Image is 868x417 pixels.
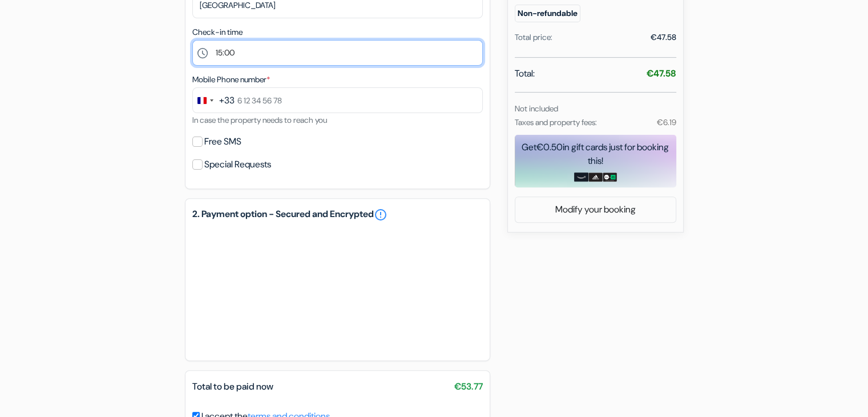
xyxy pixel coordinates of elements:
span: €0.50 [536,141,563,153]
img: uber-uber-eats-card.png [603,173,617,182]
small: In case the property needs to reach you [192,115,327,125]
small: Taxes and property fees: [515,117,597,127]
label: Check-in time [192,26,243,38]
input: 6 12 34 56 78 [192,87,483,113]
a: error_outline [374,208,387,222]
label: Mobile Phone number [192,74,270,86]
button: Change country, selected France (+33) [193,88,235,113]
small: €6.19 [656,117,676,127]
strong: €47.58 [647,67,676,79]
span: €53.77 [454,380,483,394]
div: Get in gift cards just for booking this! [515,141,676,168]
div: +33 [219,94,235,107]
a: Modify your booking [515,199,676,220]
h5: 2. Payment option - Secured and Encrypted [192,208,483,222]
small: Non-refundable [515,5,580,22]
div: Total price: [515,31,552,43]
span: Total: [515,67,535,81]
img: amazon-card-no-text.png [574,173,588,182]
span: Total to be paid now [192,380,273,392]
div: €47.58 [651,31,676,43]
small: Not included [515,103,558,114]
iframe: Secure payment input frame [190,224,485,354]
label: Free SMS [204,134,241,150]
label: Special Requests [204,157,271,173]
img: adidas-card.png [588,173,603,182]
